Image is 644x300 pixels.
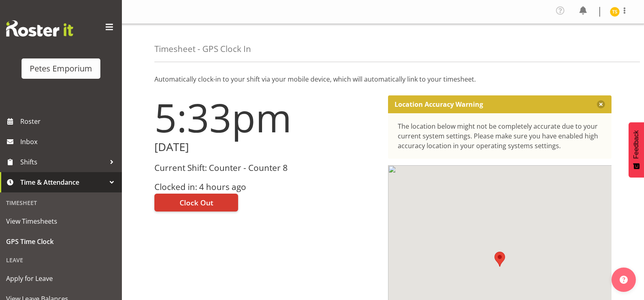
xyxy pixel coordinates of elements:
h2: [DATE] [154,141,378,153]
span: Clock Out [180,197,213,208]
span: View Timesheets [6,215,116,227]
button: Close message [597,100,605,108]
div: Leave [2,252,120,268]
span: Feedback [633,130,640,159]
span: Roster [20,115,118,127]
div: Petes Emporium [30,63,92,75]
p: Location Accuracy Warning [395,100,483,108]
span: Inbox [20,136,118,148]
img: Rosterit website logo [6,20,73,37]
h3: Current Shift: Counter - Counter 8 [154,163,378,173]
p: Automatically clock-in to your shift via your mobile device, which will automatically link to you... [154,74,611,84]
span: Time & Attendance [20,176,106,188]
span: GPS Time Clock [6,235,116,248]
h1: 5:33pm [154,95,378,139]
button: Feedback - Show survey [629,122,644,177]
img: help-xxl-2.png [620,276,628,284]
div: The location below might not be completely accurate due to your current system settings. Please m... [398,121,602,151]
span: Shifts [20,156,106,168]
a: GPS Time Clock [2,231,120,252]
h3: Clocked in: 4 hours ago [154,182,378,192]
img: tamara-straker11292.jpg [610,7,620,17]
button: Clock Out [154,194,238,212]
a: View Timesheets [2,211,120,231]
div: Timesheet [2,194,120,211]
span: Apply for Leave [6,272,116,285]
a: Apply for Leave [2,268,120,289]
h4: Timesheet - GPS Clock In [154,44,251,54]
